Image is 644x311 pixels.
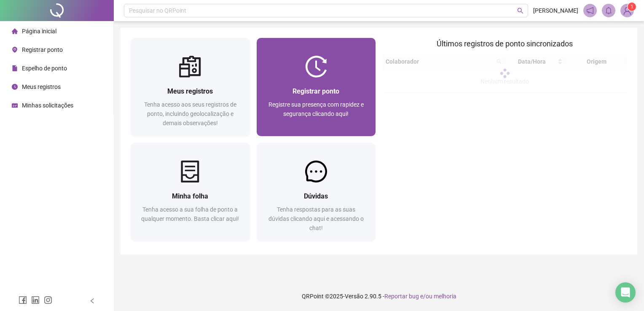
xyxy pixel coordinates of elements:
div: Open Intercom Messenger [615,282,636,303]
span: schedule [12,102,18,108]
span: bell [605,7,612,14]
span: Versão [345,293,363,300]
span: Minha folha [172,192,208,200]
span: Registrar ponto [22,46,63,53]
span: Meus registros [22,83,61,90]
span: Reportar bug e/ou melhoria [384,293,456,300]
span: Espelho de ponto [22,65,67,72]
footer: QRPoint © 2025 - 2.90.5 - [114,282,644,311]
span: instagram [44,296,52,304]
img: 88759 [621,4,633,17]
span: Registre sua presença com rapidez e segurança clicando aqui! [268,101,364,117]
a: Registrar pontoRegistre sua presença com rapidez e segurança clicando aqui! [257,38,376,136]
span: facebook [19,296,27,304]
span: environment [12,47,18,53]
a: Minha folhaTenha acesso a sua folha de ponto a qualquer momento. Basta clicar aqui! [131,143,250,241]
a: DúvidasTenha respostas para as suas dúvidas clicando aqui e acessando o chat! [257,143,376,241]
span: linkedin [31,296,40,304]
sup: Atualize o seu contato no menu Meus Dados [628,3,636,11]
span: home [12,28,18,34]
span: file [12,65,18,71]
span: Tenha acesso aos seus registros de ponto, incluindo geolocalização e demais observações! [144,101,236,126]
span: Minhas solicitações [22,102,73,109]
a: Meus registrosTenha acesso aos seus registros de ponto, incluindo geolocalização e demais observa... [131,38,250,136]
span: left [89,298,95,304]
span: Últimos registros de ponto sincronizados [437,39,573,48]
span: search [517,8,523,14]
span: Tenha acesso a sua folha de ponto a qualquer momento. Basta clicar aqui! [141,206,239,222]
span: 1 [631,4,633,10]
span: Dúvidas [304,192,328,200]
span: notification [586,7,594,14]
span: Página inicial [22,28,56,35]
span: [PERSON_NAME] [533,6,578,15]
span: Meus registros [167,87,213,95]
span: clock-circle [12,84,18,90]
span: Tenha respostas para as suas dúvidas clicando aqui e acessando o chat! [268,206,364,231]
span: Registrar ponto [292,87,339,95]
